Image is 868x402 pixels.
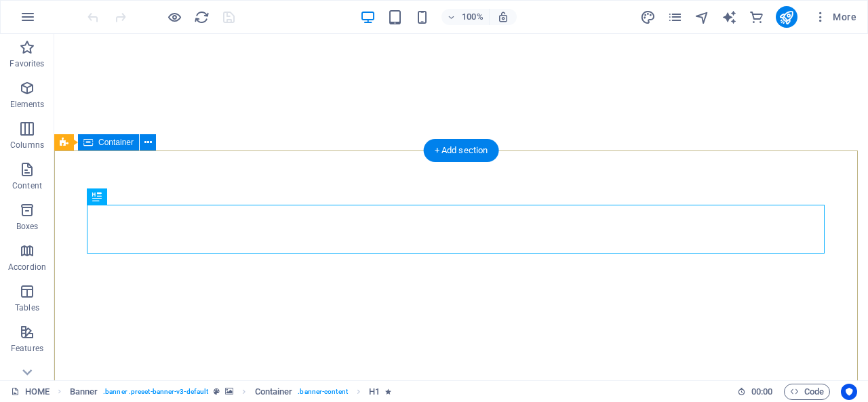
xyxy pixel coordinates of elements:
[10,99,45,110] p: Elements
[255,384,293,400] span: Click to select. Double-click to edit
[193,9,210,25] button: reload
[12,180,42,191] p: Content
[841,384,857,400] button: Usercentrics
[298,384,347,400] span: . banner-content
[385,388,391,395] i: Element contains an animation
[640,9,656,25] button: design
[70,384,392,400] nav: breadcrumb
[814,10,856,24] span: More
[10,140,44,150] p: Columns
[737,384,773,400] h6: Session time
[751,384,772,400] span: 00 00
[790,384,824,400] span: Code
[749,9,765,25] button: commerce
[225,388,233,395] i: This element contains a background
[808,6,862,28] button: More
[11,343,43,354] p: Features
[640,9,656,25] i: Design (Ctrl+Alt+Y)
[8,262,46,273] p: Accordion
[15,302,39,313] p: Tables
[424,139,499,162] div: + Add section
[214,388,220,395] i: This element is a customizable preset
[16,221,39,232] p: Boxes
[194,9,210,25] i: Reload page
[9,58,44,69] p: Favorites
[98,138,134,146] span: Container
[441,9,490,25] button: 100%
[784,384,830,400] button: Code
[11,384,50,400] a: Click to cancel selection. Double-click to open Pages
[103,384,208,400] span: . banner .preset-banner-v3-default
[667,9,684,25] button: pages
[166,9,182,25] button: Click here to leave preview mode and continue editing
[749,9,764,25] i: Commerce
[722,9,738,25] button: text_generator
[722,9,737,25] i: AI Writer
[667,9,683,25] i: Pages (Ctrl+Alt+S)
[369,384,380,400] span: Click to select. Double-click to edit
[462,9,484,25] h6: 100%
[70,384,98,400] span: Click to select. Double-click to edit
[497,11,509,23] i: On resize automatically adjust zoom level to fit chosen device.
[776,6,797,28] button: publish
[778,9,794,25] i: Publish
[761,386,763,397] span: :
[694,9,711,25] button: navigator
[694,9,710,25] i: Navigator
